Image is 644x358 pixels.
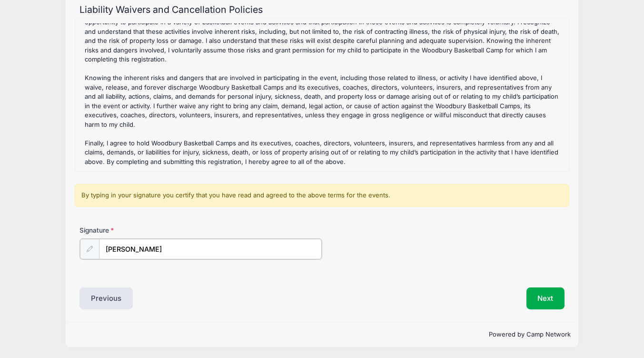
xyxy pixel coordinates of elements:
[80,23,564,166] div: : If any sessions need to be cancelled there with be additional dates added so players are offere...
[73,330,571,339] p: Powered by Camp Network
[79,287,133,309] button: Previous
[99,239,322,259] input: Enter first and last name
[526,287,565,309] button: Next
[79,4,565,15] h2: Liability Waivers and Cancellation Policies
[75,184,569,207] div: By typing in your signature you certify that you have read and agreed to the above terms for the ...
[79,225,201,235] label: Signature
